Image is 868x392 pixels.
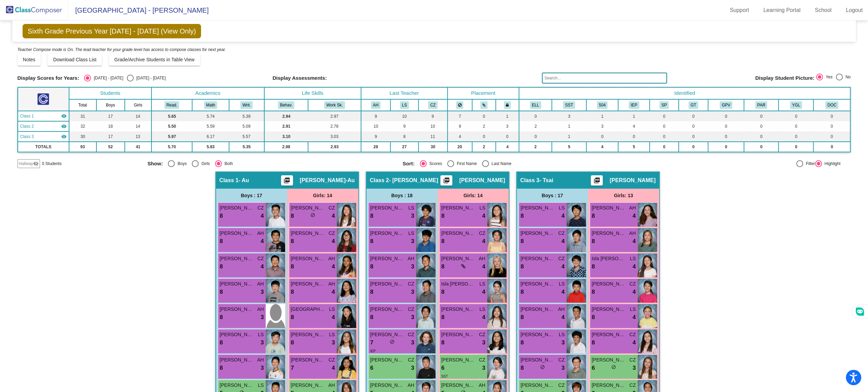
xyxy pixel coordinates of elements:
td: 0 [708,131,744,142]
span: [PERSON_NAME] [610,177,655,184]
span: Class 1 [219,177,239,184]
span: Class 2 [20,123,34,129]
span: Display Student Picture: [755,75,814,81]
th: Last Teacher [361,87,448,99]
span: LS [479,280,485,288]
span: 8 [220,262,223,271]
span: 3 [411,262,414,271]
span: - [PERSON_NAME] [389,177,438,184]
td: 1 [618,111,650,121]
span: [PERSON_NAME] [592,280,626,288]
td: 0 [778,142,813,152]
span: [PERSON_NAME] [291,204,325,212]
span: [PERSON_NAME] [521,204,555,212]
td: 5.74 [192,111,229,121]
span: Sort: [403,161,415,167]
th: Placement [448,87,519,99]
span: AH [328,280,335,288]
td: 10 [390,111,418,121]
button: Download Class List [48,53,102,66]
td: 17 [96,131,125,142]
span: 8 [441,212,444,220]
td: 1 [586,111,618,121]
span: 8 [441,237,444,246]
td: 3.10 [264,131,308,142]
th: Academics [151,87,264,99]
span: AH [479,255,485,262]
div: Girls [199,161,210,167]
td: 5.39 [229,111,264,121]
span: 8 [441,262,444,271]
span: 8 [370,262,373,271]
td: 17 [96,111,125,121]
span: 4 [332,262,335,271]
td: 28 [361,142,390,152]
div: No [843,74,851,80]
span: Class 3 [520,177,539,184]
span: [PERSON_NAME] [370,255,404,262]
span: [PERSON_NAME] [370,230,404,237]
div: Filter [803,161,815,167]
td: 0 [650,142,679,152]
mat-icon: visibility [61,113,67,119]
th: GATE [679,99,708,111]
td: 10 [418,121,448,131]
td: 2.98 [264,142,308,152]
span: [PERSON_NAME]-Au [300,177,355,184]
td: 6.17 [192,131,229,142]
span: CZ [558,255,565,262]
th: NEEDS DOCUMENTS FOR ENROLLMENT [813,99,850,111]
span: 8 [220,288,223,296]
div: Boys : 17 [517,189,588,202]
span: 8 [370,237,373,246]
th: Students [69,87,151,99]
td: 0 [778,131,813,142]
th: Keep with students [472,99,496,111]
td: 2 [519,142,552,152]
span: 4 [332,237,335,246]
span: LS [479,204,485,212]
td: 10 [361,121,390,131]
td: 1 [496,111,519,121]
td: 0 [813,111,850,121]
th: Total [69,99,96,111]
span: [PERSON_NAME] [291,255,325,262]
td: 31 [69,111,96,121]
span: AH [328,255,335,262]
span: 8 [291,237,294,246]
a: School [809,5,837,16]
span: 8 [592,262,595,271]
button: Behav. [278,101,294,109]
span: CZ [479,230,485,237]
td: 30 [69,131,96,142]
td: 5 [552,142,586,152]
td: 5.57 [229,131,264,142]
td: 0 [519,111,552,121]
span: 8 [521,237,524,246]
td: 5.59 [192,121,229,131]
span: 8 [291,212,294,220]
span: 8 [592,212,595,220]
td: 5.97 [151,131,192,142]
td: 0 [586,131,618,142]
span: [PERSON_NAME] [441,255,476,262]
span: 8 [521,212,524,220]
button: Writ. [240,101,253,109]
button: YGL [790,101,802,109]
th: Parent meetings, emails, concerns [744,99,778,111]
span: [PERSON_NAME] [291,280,325,288]
th: Keep away students [448,99,472,111]
td: 18 [96,121,125,131]
td: 0 [708,121,744,131]
span: LS [408,204,414,212]
td: 4 [496,142,519,152]
td: 5 [618,142,650,152]
td: 0 [744,131,778,142]
td: 0 [679,142,708,152]
div: Last Name [489,161,511,167]
mat-icon: visibility [61,134,67,139]
span: AH [257,280,264,288]
td: 0 [496,131,519,142]
td: 0 [813,131,850,142]
span: 4 [261,237,264,246]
